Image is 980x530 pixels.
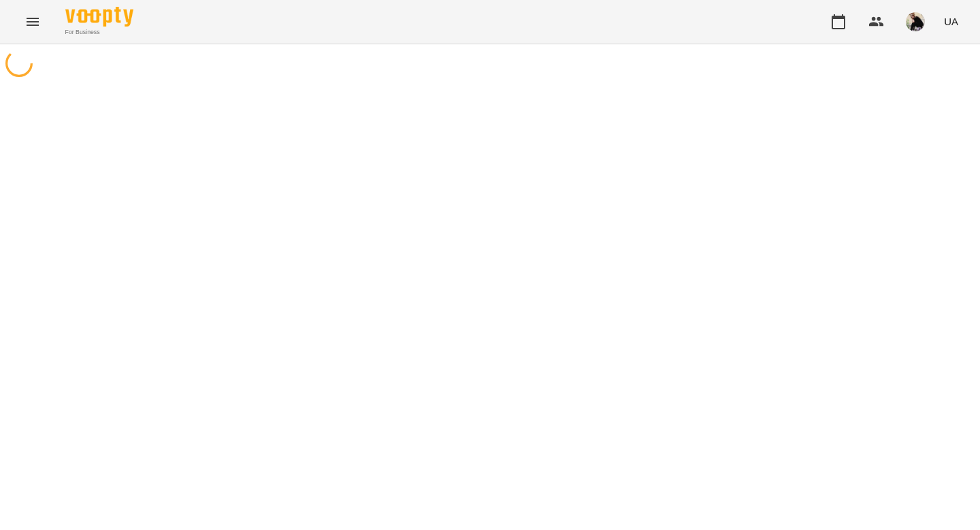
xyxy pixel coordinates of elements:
[65,7,133,27] img: Voopty Logo
[65,28,133,37] span: For Business
[16,5,49,38] button: Menu
[938,9,964,34] button: UA
[906,12,925,31] img: 0c6ed0329b7ca94bd5cec2515854a76a.JPG
[944,14,958,29] span: UA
